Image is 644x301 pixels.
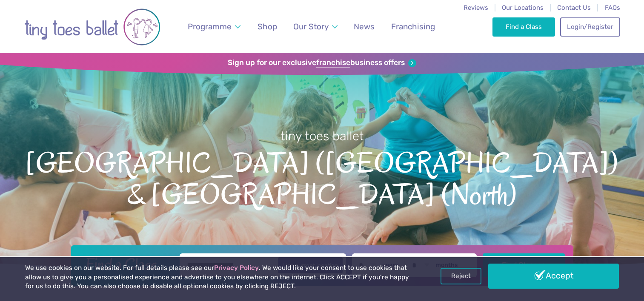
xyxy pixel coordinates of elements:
[258,22,277,31] span: Shop
[492,17,555,36] a: Find a Class
[488,264,618,288] a: Accept
[464,4,488,11] a: Reviews
[289,17,341,37] a: Our Story
[293,22,329,31] span: Our Story
[15,145,629,210] span: [GEOGRAPHIC_DATA] ([GEOGRAPHIC_DATA]) & [GEOGRAPHIC_DATA] (North)
[391,22,435,31] span: Franchising
[188,22,232,31] span: Programme
[354,22,375,31] span: News
[25,264,411,291] p: We use cookies on our website. For full details please see our . We would like your consent to us...
[280,129,364,143] small: tiny toes ballet
[214,264,259,272] a: Privacy Policy
[228,58,416,68] a: Sign up for our exclusivefranchisebusiness offers
[605,4,620,11] a: FAQs
[387,17,439,37] a: Franchising
[560,17,620,36] a: Login/Register
[24,6,160,48] img: tiny toes ballet
[557,4,591,11] a: Contact Us
[350,17,379,37] a: News
[253,17,281,37] a: Shop
[183,17,244,37] a: Programme
[441,268,481,284] a: Reject
[502,4,544,11] a: Our Locations
[79,253,174,275] h2: Find a Class
[483,253,565,277] button: Find Classes
[316,58,350,68] strong: franchise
